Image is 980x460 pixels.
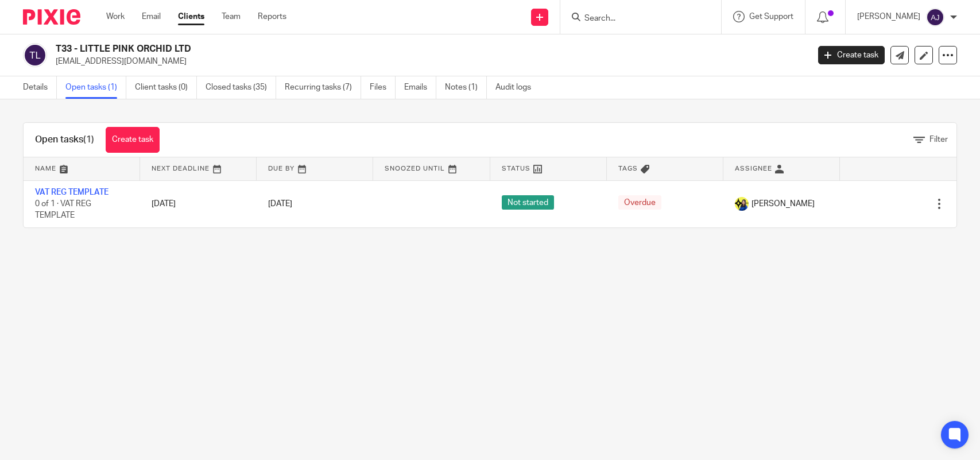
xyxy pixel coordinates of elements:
span: Status [502,165,530,172]
span: Get Support [749,13,793,21]
p: [PERSON_NAME] [857,11,920,22]
a: Create task [106,127,160,153]
span: Snoozed Until [385,165,445,172]
p: [EMAIL_ADDRESS][DOMAIN_NAME] [56,56,801,67]
span: 0 of 1 · VAT REG TEMPLATE [35,200,91,220]
span: Overdue [618,195,661,210]
span: Tags [618,165,638,172]
a: Team [222,11,241,22]
img: Pixie [23,9,80,25]
img: svg%3E [926,8,944,26]
span: (1) [83,135,94,144]
input: Search [583,14,687,24]
span: Filter [929,136,948,144]
a: Email [142,11,161,22]
td: [DATE] [140,180,257,227]
a: Clients [178,11,204,22]
a: Files [370,76,396,99]
img: svg%3E [23,43,47,67]
h2: T33 - LITTLE PINK ORCHID LTD [56,43,652,55]
a: Open tasks (1) [65,76,126,99]
a: VAT REG TEMPLATE [35,188,109,196]
a: Emails [404,76,436,99]
a: Closed tasks (35) [206,76,276,99]
a: Create task [818,46,885,64]
a: Client tasks (0) [135,76,197,99]
a: Recurring tasks (7) [285,76,361,99]
h1: Open tasks [35,134,94,146]
a: Reports [258,11,286,22]
span: [DATE] [268,200,292,208]
a: Audit logs [495,76,540,99]
a: Work [106,11,125,22]
a: Details [23,76,57,99]
span: Not started [502,195,554,210]
img: Bobo-Starbridge%201.jpg [735,197,749,211]
span: [PERSON_NAME] [752,198,815,210]
a: Notes (1) [445,76,487,99]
